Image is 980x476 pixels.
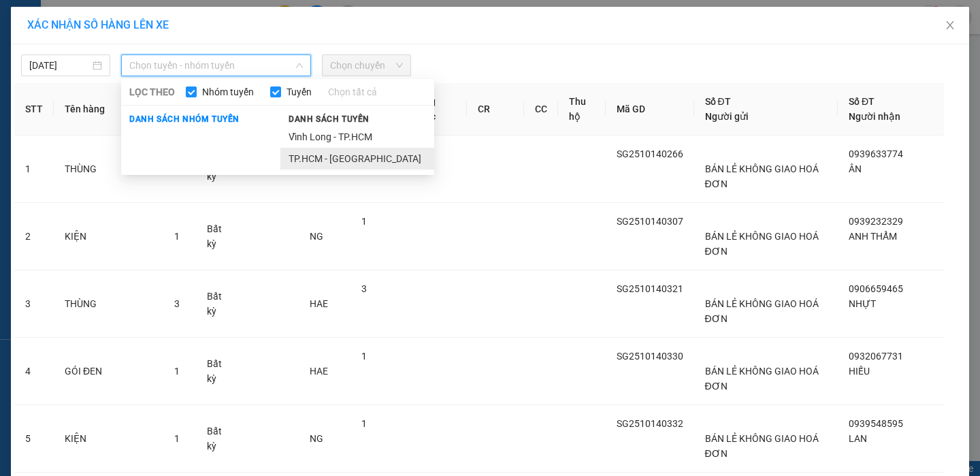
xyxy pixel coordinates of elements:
th: CR [467,83,524,136]
th: Tổng cước [403,83,467,136]
input: 15/10/2025 [29,58,90,73]
span: LỌC THEO [129,84,175,99]
span: 1 [361,351,367,362]
th: Mã GD [606,83,694,136]
td: THÙNG [54,270,163,338]
td: 1 [14,136,54,203]
span: 1 [361,418,367,429]
span: 1 [174,366,180,377]
li: [PERSON_NAME] - 0931936768 [7,7,197,58]
li: VP TP. [PERSON_NAME] [7,74,94,104]
span: 1 [361,216,367,227]
td: 3 [14,270,54,338]
span: down [295,61,304,69]
td: Bất kỳ [196,405,242,473]
span: HIẾU [849,366,870,377]
span: Nhóm tuyến [197,84,259,99]
a: Chọn tất cả [328,84,377,99]
span: LAN [849,433,867,444]
span: Chọn tuyến - nhóm tuyến [129,55,303,76]
button: Close [931,7,969,45]
th: STT [14,83,54,136]
span: 0939232329 [849,216,903,227]
span: 0939633774 [849,148,903,159]
span: BÁN LẺ KHÔNG GIAO HOÁ ĐƠN [705,433,819,459]
span: close [945,20,955,31]
td: 5 [14,405,54,473]
span: 0939548595 [849,418,903,429]
td: Bất kỳ [196,203,242,270]
span: SG2510140332 [617,418,683,429]
span: Chọn chuyến [330,55,403,76]
td: Bất kỳ [196,338,242,405]
b: 107/1 , Đường 2/9 P1, TP Vĩnh Long [94,91,167,131]
th: CC [524,83,558,136]
span: SG2510140307 [617,216,683,227]
li: TP.HCM - [GEOGRAPHIC_DATA] [280,148,434,170]
td: 4 [14,338,54,405]
span: BÁN LẺ KHÔNG GIAO HOÁ ĐƠN [705,231,819,257]
span: Người gửi [705,111,749,122]
span: Người nhận [849,111,900,122]
span: HAE [310,366,328,377]
span: 1 [174,433,180,444]
span: BÁN LẺ KHÔNG GIAO HOÁ ĐƠN [705,163,819,189]
span: XÁC NHẬN SỐ HÀNG LÊN XE [27,18,169,31]
span: BÁN LẺ KHÔNG GIAO HOÁ ĐƠN [705,298,819,324]
span: SG2510140330 [617,351,683,362]
span: environment [94,91,103,101]
span: Số ĐT [705,96,731,107]
td: 2 [14,203,54,270]
span: NG [310,433,323,444]
span: 0906659465 [849,283,903,294]
span: Danh sách nhóm tuyến [121,113,248,125]
span: ANH THẨM [849,231,897,242]
th: Thu hộ [558,83,606,136]
span: SG2510140266 [617,148,683,159]
li: Vĩnh Long - TP.HCM [280,126,434,148]
span: HAE [310,298,328,309]
span: 1 [174,231,180,242]
span: Danh sách tuyến [280,113,378,125]
span: NG [310,231,323,242]
span: 0932067731 [849,351,903,362]
span: Số ĐT [849,96,875,107]
span: ÂN [849,163,862,174]
th: Tên hàng [54,83,163,136]
span: BÁN LẺ KHÔNG GIAO HOÁ ĐƠN [705,366,819,392]
td: KIỆN [54,405,163,473]
td: KIỆN [54,203,163,270]
td: GÓI ĐEN [54,338,163,405]
td: Bất kỳ [196,270,242,338]
span: SG2510140321 [617,283,683,294]
span: Tuyến [281,84,317,99]
li: VP Vĩnh Long [94,74,181,89]
img: logo.jpg [7,7,54,54]
span: NHỰT [849,298,876,309]
span: 3 [174,298,180,309]
td: THÙNG [54,136,163,203]
span: 3 [361,283,367,294]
